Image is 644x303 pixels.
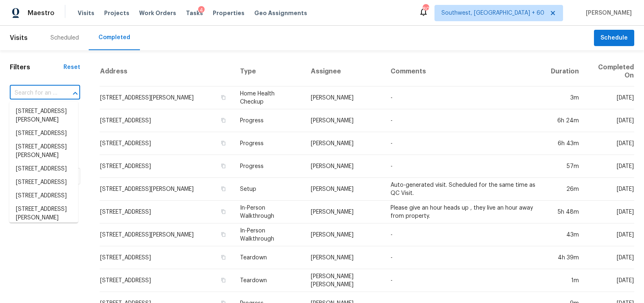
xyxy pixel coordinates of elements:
li: [STREET_ADDRESS][PERSON_NAME] [9,203,78,225]
td: - [384,132,544,155]
td: 5h 48m [544,201,585,223]
td: - [384,269,544,292]
th: Comments [384,57,544,86]
button: Close [70,88,81,99]
th: Completed On [585,57,634,86]
td: - [384,109,544,132]
div: 4 [198,6,205,14]
td: [DATE] [585,155,634,178]
td: [STREET_ADDRESS] [100,155,234,178]
li: [STREET_ADDRESS] [9,127,78,140]
span: Tasks [186,10,203,16]
input: Search for an address... [10,87,57,100]
button: Copy Address [220,276,227,284]
button: Copy Address [220,254,227,261]
th: Duration [544,57,585,86]
td: Progress [234,109,304,132]
button: Copy Address [220,94,227,101]
td: [STREET_ADDRESS] [100,201,234,223]
li: [STREET_ADDRESS] [9,176,78,189]
button: Copy Address [220,117,227,124]
td: [STREET_ADDRESS] [100,109,234,132]
td: [STREET_ADDRESS][PERSON_NAME] [100,86,234,109]
td: [PERSON_NAME] [304,132,384,155]
td: In-Person Walkthrough [234,201,304,223]
td: 1m [544,269,585,292]
div: Reset [63,63,80,71]
td: [DATE] [585,132,634,155]
div: Scheduled [50,34,79,42]
td: Progress [234,132,304,155]
td: 4h 39m [544,246,585,269]
td: [DATE] [585,109,634,132]
button: Copy Address [220,185,227,192]
td: [PERSON_NAME] [304,223,384,246]
span: Projects [104,9,129,17]
td: [PERSON_NAME] [304,86,384,109]
span: Work Orders [139,9,176,17]
span: Properties [213,9,245,17]
div: Completed [98,33,130,42]
td: Please give an hour heads up , they live an hour away from property. [384,201,544,223]
td: Home Health Checkup [234,86,304,109]
td: In-Person Walkthrough [234,223,304,246]
td: 43m [544,223,585,246]
td: [PERSON_NAME] [304,178,384,201]
div: 802 [423,5,428,13]
td: Teardown [234,269,304,292]
th: Assignee [304,57,384,86]
td: Setup [234,178,304,201]
span: Visits [78,9,94,17]
li: [STREET_ADDRESS] [9,189,78,203]
button: Copy Address [220,139,227,147]
button: Copy Address [220,208,227,215]
span: Southwest, [GEOGRAPHIC_DATA] + 60 [441,9,544,17]
td: 26m [544,178,585,201]
button: Copy Address [220,231,227,238]
span: Geo Assignments [254,9,307,17]
td: [DATE] [585,201,634,223]
td: [STREET_ADDRESS] [100,246,234,269]
li: [STREET_ADDRESS][PERSON_NAME] [9,105,78,127]
td: [PERSON_NAME] [304,201,384,223]
h1: Filters [10,63,63,71]
td: 6h 24m [544,109,585,132]
th: Address [100,57,234,86]
td: [DATE] [585,223,634,246]
td: 6h 43m [544,132,585,155]
td: Teardown [234,246,304,269]
button: Copy Address [220,162,227,170]
td: - [384,223,544,246]
span: Visits [10,29,28,47]
td: - [384,155,544,178]
td: - [384,246,544,269]
button: Schedule [594,30,634,46]
td: Progress [234,155,304,178]
td: [DATE] [585,269,634,292]
td: [PERSON_NAME] [304,155,384,178]
span: Schedule [600,33,628,43]
td: 57m [544,155,585,178]
li: [STREET_ADDRESS] [9,162,78,176]
td: [PERSON_NAME] [304,109,384,132]
td: Auto-generated visit. Scheduled for the same time as QC Visit. [384,178,544,201]
td: [STREET_ADDRESS] [100,269,234,292]
td: [DATE] [585,246,634,269]
span: [PERSON_NAME] [583,9,632,17]
td: - [384,86,544,109]
td: [DATE] [585,178,634,201]
td: [STREET_ADDRESS][PERSON_NAME] [100,178,234,201]
li: [STREET_ADDRESS][PERSON_NAME] [9,140,78,162]
td: [DATE] [585,86,634,109]
span: Maestro [28,9,55,17]
td: [STREET_ADDRESS][PERSON_NAME] [100,223,234,246]
td: 3m [544,86,585,109]
td: [PERSON_NAME] [304,246,384,269]
th: Type [234,57,304,86]
td: [STREET_ADDRESS] [100,132,234,155]
td: [PERSON_NAME] [PERSON_NAME] [304,269,384,292]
